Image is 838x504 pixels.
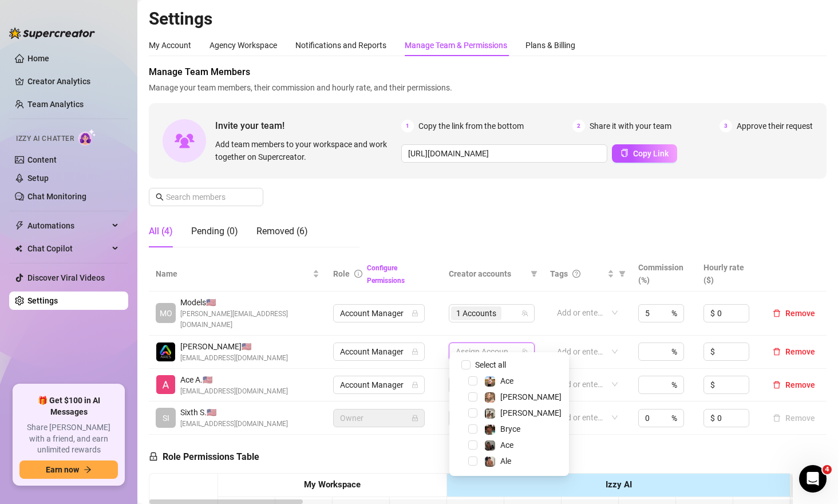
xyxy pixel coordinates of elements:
span: Select tree node [468,456,477,466]
img: logo-BBDzfeDw.svg [9,27,95,39]
button: Remove [768,306,820,320]
span: Ace [500,376,513,385]
button: Remove [768,411,820,425]
span: filter [619,270,626,277]
span: [EMAIL_ADDRESS][DOMAIN_NAME] [180,386,288,397]
span: Ale [500,456,511,466]
span: Add team members to your workspace and work together on Supercreator. [215,138,397,163]
button: Earn nowarrow-right [19,460,118,479]
div: Removed (6) [256,225,308,238]
span: Models 🇺🇸 [180,296,319,309]
span: Role [333,269,350,278]
span: Select tree node [468,392,477,401]
span: Bryce [500,424,520,434]
span: 1 Accounts [456,307,496,320]
span: Remove [785,347,815,356]
a: Setup [27,174,49,183]
th: Commission (%) [631,257,696,292]
span: Account Manager [340,376,418,393]
span: Invite your team! [215,119,401,133]
img: Ale [485,456,495,467]
span: [EMAIL_ADDRESS][DOMAIN_NAME] [180,419,288,430]
img: Ace [485,440,495,451]
span: lock [412,310,418,317]
strong: My Workspace [304,479,361,490]
span: SI [163,412,169,424]
div: Plans & Billing [525,39,575,52]
h5: Role Permissions Table [149,450,259,464]
button: Remove [768,378,820,392]
span: info-circle [354,270,362,278]
span: Sixth S. 🇺🇸 [180,406,288,419]
span: lock [412,381,418,388]
span: delete [773,348,781,356]
span: thunderbolt [15,221,24,230]
span: Tags [550,267,568,280]
span: Approve their request [737,120,813,132]
iframe: Intercom live chat [799,465,827,493]
th: Name [149,257,326,292]
span: lock [412,415,418,422]
img: Bryce [485,424,495,435]
span: Chat Copilot [27,239,109,258]
span: Owner [340,409,418,427]
span: Ace A. 🇺🇸 [180,373,288,386]
span: [PERSON_NAME] 🇺🇸 [180,340,288,353]
a: Home [27,54,49,63]
div: Notifications and Reports [295,39,386,52]
div: Manage Team & Permissions [405,39,507,52]
a: Discover Viral Videos [27,273,105,282]
span: arrow-right [84,466,92,474]
span: [PERSON_NAME] [500,392,562,401]
h2: Settings [149,8,827,30]
img: Connor [485,408,495,419]
span: copy [620,149,628,157]
img: Ace Akers [156,375,175,394]
span: lock [149,452,158,461]
a: Content [27,155,57,164]
strong: Izzy AI [606,479,632,490]
div: My Account [149,39,191,52]
span: Select tree node [468,424,477,434]
span: 🎁 Get $100 in AI Messages [19,395,118,418]
img: Walter Reynolds [156,342,175,361]
span: [PERSON_NAME] [500,408,562,418]
span: filter [616,265,628,282]
span: Copy Link [633,149,669,158]
a: Team Analytics [27,100,84,109]
span: Izzy AI Chatter [16,133,74,144]
a: Chat Monitoring [27,192,86,201]
button: Copy Link [612,144,677,163]
span: 1 [401,120,414,132]
span: Earn now [46,465,79,474]
div: All (4) [149,225,173,238]
span: filter [531,270,537,277]
span: Creator accounts [449,267,525,280]
span: 3 [720,120,732,132]
span: Select tree node [468,440,477,450]
span: Account Manager [340,305,418,322]
span: Share it with your team [590,120,671,132]
span: Select all [471,359,511,371]
img: Chat Copilot [15,245,22,253]
span: Remove [785,380,815,389]
span: Manage Team Members [149,65,827,79]
span: question-circle [572,270,580,278]
a: Configure Permissions [367,264,405,285]
span: Automations [27,216,109,235]
span: 4 [823,465,832,474]
a: Creator Analytics [27,72,119,90]
span: Select tree node [468,376,477,385]
div: Agency Workspace [209,39,277,52]
button: Remove [768,345,820,359]
span: filter [528,265,540,282]
span: MO [160,307,172,320]
div: Pending (0) [191,225,238,238]
span: delete [773,309,781,317]
span: [PERSON_NAME][EMAIL_ADDRESS][DOMAIN_NAME] [180,309,319,330]
input: Search members [166,191,247,203]
img: Dawn [485,392,495,403]
th: Hourly rate ($) [697,257,761,292]
span: Manage your team members, their commission and hourly rate, and their permissions. [149,81,827,94]
span: search [156,193,164,201]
